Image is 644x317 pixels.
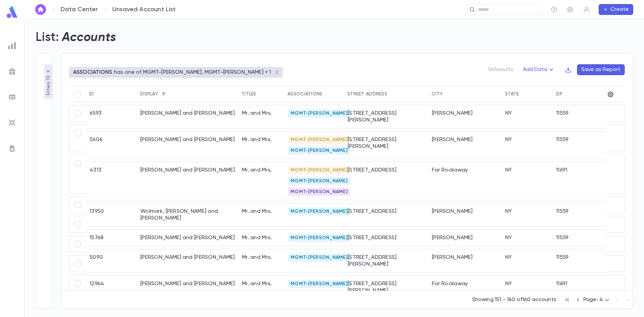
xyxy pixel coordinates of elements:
[86,249,137,272] div: 5090
[472,296,556,303] p: Showing 151 - 160 of 160 accounts
[86,276,137,299] div: 12964
[238,105,284,128] div: Mr. and Mrs.
[69,67,283,78] div: ASSOCIATIONShas one of MGMT-[PERSON_NAME], MGMT-[PERSON_NAME] + 1
[344,230,429,246] div: [STREET_ADDRESS]
[288,111,350,116] span: MGMT-[PERSON_NAME]
[288,209,350,214] span: MGMT-[PERSON_NAME]
[583,297,603,302] span: Page: 4
[8,93,16,101] img: batches_grey.339ca447c9d9533ef1741baa751efc33.svg
[429,249,502,272] div: [PERSON_NAME]
[344,276,429,299] div: [STREET_ADDRESS][PERSON_NAME]
[288,281,350,287] span: MGMT-[PERSON_NAME]
[344,249,429,272] div: [STREET_ADDRESS][PERSON_NAME]
[8,144,16,153] img: letters_grey.7941b92b52307dd3b8a917253454ce1c.svg
[73,69,112,76] p: ASSOCIATIONS
[502,132,553,159] div: NY
[344,203,429,226] div: [STREET_ADDRESS]
[86,105,137,128] div: 6593
[519,64,559,75] button: Add Data
[238,249,284,272] div: Mr. and Mrs.
[288,137,350,142] span: MGMT-[PERSON_NAME]
[86,203,137,226] div: 13950
[488,66,513,73] p: 160 results
[553,132,603,159] div: 11559
[241,91,256,97] div: Titles
[553,230,603,246] div: 11559
[429,132,502,159] div: [PERSON_NAME]
[502,276,553,299] div: NY
[140,91,158,97] div: Display
[556,91,562,97] div: Zip
[505,91,519,97] div: State
[502,249,553,272] div: NY
[36,30,59,45] h2: List:
[432,91,443,97] div: City
[86,230,137,246] div: 15768
[288,148,350,153] span: MGMT-[PERSON_NAME]
[62,30,116,45] h2: Accounts
[583,295,611,305] div: Page: 4
[114,69,271,76] p: has one of MGMT-[PERSON_NAME], MGMT-[PERSON_NAME] + 1
[288,255,350,260] span: MGMT-[PERSON_NAME]
[344,132,429,159] div: [STREET_ADDRESS][PERSON_NAME]
[287,91,322,97] div: Associations
[8,119,16,127] img: imports_grey.530a8a0e642e233f2baf0ef88e8c9fcb.svg
[429,162,502,200] div: Far Rockaway
[5,5,19,19] img: logo
[137,203,238,226] div: Wolmark, [PERSON_NAME] and [PERSON_NAME]
[45,74,52,95] p: Filters ( 1 )
[137,132,238,159] div: [PERSON_NAME] and [PERSON_NAME]
[37,7,45,12] img: home_white.a664292cf8c1dea59945f0da9f25487c.svg
[112,6,176,13] p: Unsaved Account List
[86,162,137,200] div: 4313
[344,105,429,128] div: [STREET_ADDRESS][PERSON_NAME]
[429,230,502,246] div: [PERSON_NAME]
[288,235,350,241] span: MGMT-[PERSON_NAME]
[137,249,238,272] div: [PERSON_NAME] and [PERSON_NAME]
[502,162,553,200] div: NY
[8,67,16,75] img: campaigns_grey.99e729a5f7ee94e3726e6486bddda8f1.svg
[137,162,238,200] div: [PERSON_NAME] and [PERSON_NAME]
[553,105,603,128] div: 11559
[347,91,387,97] div: Street Address
[288,178,350,184] span: MGMT-[PERSON_NAME]
[577,64,625,75] button: Save as Report
[238,162,284,200] div: Mr. and Mrs.
[502,105,553,128] div: NY
[429,203,502,226] div: [PERSON_NAME]
[553,162,603,200] div: 11691
[429,276,502,299] div: Far Rockaway
[288,189,350,195] span: MGMT-[PERSON_NAME]
[89,91,94,97] div: ID
[344,162,429,200] div: [STREET_ADDRESS]
[238,132,284,159] div: Mr. and Mrs.
[158,89,169,99] button: Sort
[238,203,284,226] div: Mr. and Mrs.
[502,203,553,226] div: NY
[86,132,137,159] div: 5606
[44,65,52,99] button: Filters (1)
[553,249,603,272] div: 11559
[553,203,603,226] div: 11559
[288,167,350,173] span: MGMT-[PERSON_NAME]
[429,105,502,128] div: [PERSON_NAME]
[61,6,98,13] a: Data Center
[137,276,238,299] div: [PERSON_NAME] and [PERSON_NAME]
[238,230,284,246] div: Mr. and Mrs.
[553,276,603,299] div: 11691
[137,105,238,128] div: [PERSON_NAME] and [PERSON_NAME]
[137,230,238,246] div: [PERSON_NAME] and [PERSON_NAME]
[238,276,284,299] div: Mr. and Mrs.
[599,4,633,15] button: Create
[502,230,553,246] div: NY
[8,42,16,50] img: reports_grey.c525e4749d1bce6a11f5fe2a8de1b229.svg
